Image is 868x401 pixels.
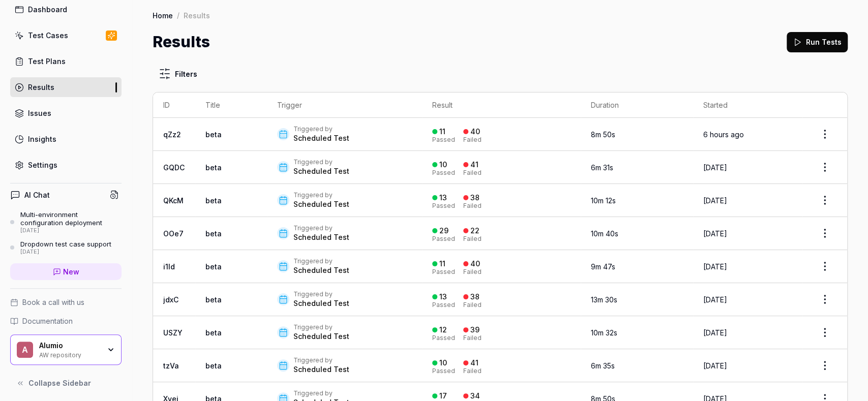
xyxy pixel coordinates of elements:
[293,166,349,176] div: Scheduled Test
[163,295,178,304] a: jdxC
[703,130,744,139] time: 6 hours ago
[470,325,480,334] div: 39
[463,170,482,176] div: Failed
[591,361,615,370] time: 6m 35s
[20,240,111,248] div: Dropdown test case support
[432,368,455,374] div: Passed
[293,125,349,133] div: Triggered by
[703,163,727,172] time: [DATE]
[20,249,111,256] div: [DATE]
[17,342,33,358] span: A
[470,193,480,202] div: 38
[293,298,349,309] div: Scheduled Test
[463,302,482,308] div: Failed
[703,196,727,205] time: [DATE]
[591,229,618,238] time: 10m 40s
[591,196,616,205] time: 10m 12s
[591,295,617,304] time: 13m 30s
[470,259,480,268] div: 40
[591,163,613,172] time: 6m 31s
[293,265,349,275] div: Scheduled Test
[205,295,222,304] a: beta
[153,10,173,20] a: Home
[163,130,181,139] a: qZz2
[293,224,349,232] div: Triggered by
[463,203,482,209] div: Failed
[470,127,480,136] div: 40
[463,137,482,143] div: Failed
[20,227,122,234] div: [DATE]
[10,103,122,123] a: Issues
[470,391,480,400] div: 34
[184,10,210,20] div: Results
[205,229,222,238] a: beta
[28,108,51,118] div: Issues
[28,160,57,170] div: Settings
[28,4,67,15] div: Dashboard
[10,373,122,393] button: Collapse Sidebar
[163,328,183,337] a: USZY
[439,292,447,301] div: 13
[10,240,122,255] a: Dropdown test case support[DATE]
[293,199,349,209] div: Scheduled Test
[205,361,222,370] a: beta
[470,226,480,235] div: 22
[439,160,447,169] div: 10
[293,133,349,143] div: Scheduled Test
[293,191,349,199] div: Triggered by
[20,210,122,227] div: Multi-environment configuration deployment
[205,196,222,205] a: beta
[432,269,455,275] div: Passed
[581,92,693,118] th: Duration
[10,334,122,365] button: AAlumioAW repository
[470,160,478,169] div: 41
[205,328,222,337] a: beta
[439,391,447,400] div: 17
[293,389,349,397] div: Triggered by
[703,295,727,304] time: [DATE]
[293,331,349,342] div: Scheduled Test
[10,25,122,45] a: Test Cases
[703,328,727,337] time: [DATE]
[22,297,84,307] span: Book a call with us
[267,92,422,118] th: Trigger
[10,263,122,280] a: New
[432,137,455,143] div: Passed
[28,30,68,41] div: Test Cases
[591,328,617,337] time: 10m 32s
[293,158,349,166] div: Triggered by
[10,297,122,307] a: Book a call with us
[10,129,122,149] a: Insights
[24,190,50,200] h4: AI Chat
[432,302,455,308] div: Passed
[10,316,122,326] a: Documentation
[163,163,185,172] a: GQDC
[177,10,179,20] div: /
[463,368,482,374] div: Failed
[703,262,727,271] time: [DATE]
[439,226,448,235] div: 29
[10,51,122,71] a: Test Plans
[463,269,482,275] div: Failed
[205,163,222,172] a: beta
[439,259,445,268] div: 11
[432,170,455,176] div: Passed
[432,203,455,209] div: Passed
[153,64,203,84] button: Filters
[163,361,179,370] a: tzVa
[470,292,480,301] div: 38
[293,323,349,331] div: Triggered by
[470,358,478,367] div: 41
[63,266,79,277] span: New
[195,92,267,118] th: Title
[28,378,91,388] span: Collapse Sidebar
[293,356,349,364] div: Triggered by
[153,30,210,53] h1: Results
[39,350,100,358] div: AW repository
[10,155,122,175] a: Settings
[28,82,54,92] div: Results
[439,325,447,334] div: 12
[163,196,184,205] a: QKcM
[439,127,445,136] div: 11
[432,335,455,341] div: Passed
